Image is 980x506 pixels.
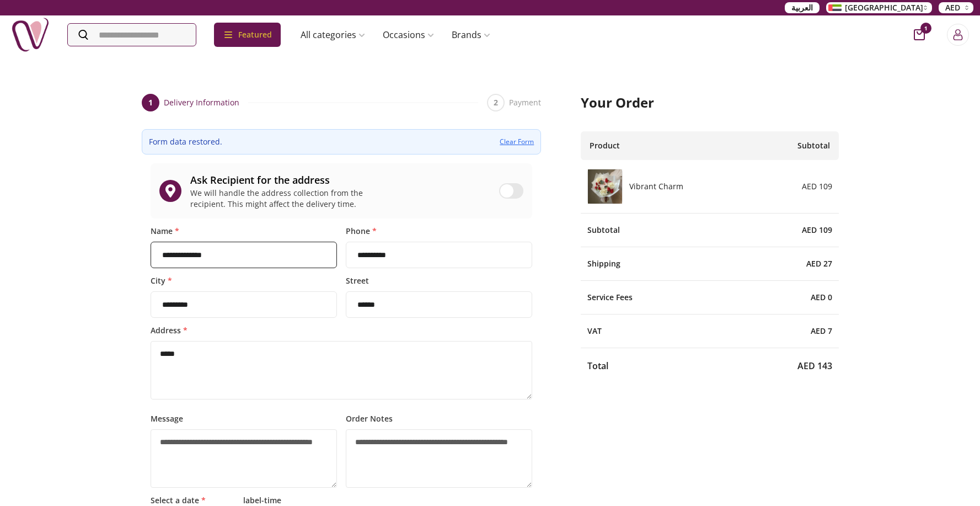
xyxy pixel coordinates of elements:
label: Address [151,327,533,334]
label: Order Notes [346,415,532,423]
span: 1 [920,23,931,34]
button: cart-button [914,29,925,40]
label: Phone [346,227,532,235]
button: Login [947,24,969,46]
a: Brands [443,24,499,46]
a: Occasions [374,24,443,46]
div: Featured [214,23,281,47]
img: 1736577644977.jpg [588,169,622,204]
span: Product [590,140,620,151]
label: Name [151,227,337,235]
button: 2Payment [487,94,541,111]
div: 2 [487,94,505,111]
h6: Vibrant Charm [623,181,683,192]
div: Total [581,348,838,372]
div: We will handle the address collection from the recipient. This might affect the delivery time. [190,188,371,210]
div: Shipping [581,247,838,281]
input: Search [68,24,196,46]
button: AED [939,2,973,13]
div: VAT [581,315,838,348]
div: 1 [142,94,159,111]
label: Message [151,415,337,423]
span: Delivery Information [164,97,239,108]
button: [GEOGRAPHIC_DATA] [826,2,932,13]
span: Payment [509,97,541,108]
img: Nigwa-uae-gifts [11,15,50,54]
button: 1Delivery Information [142,94,239,111]
span: AED 0 [811,292,832,303]
span: AED 27 [806,258,832,269]
div: AED 109 [797,181,832,192]
span: Form data restored. [149,136,222,147]
label: label-time [243,497,533,504]
div: Subtotal [581,214,838,247]
button: Clear Form [500,137,534,146]
img: Arabic_dztd3n.png [828,4,842,11]
label: Street [346,277,532,285]
label: Select a date [151,497,234,504]
span: AED 7 [811,326,832,337]
span: AED [945,2,960,13]
span: Subtotal [797,140,830,151]
label: City [151,277,337,285]
div: Ask Recipient for the address [190,172,491,188]
span: AED 109 [802,225,832,236]
span: AED 143 [797,359,832,372]
a: All categories [292,24,374,46]
span: [GEOGRAPHIC_DATA] [845,2,923,13]
span: العربية [791,2,813,13]
h2: Your Order [581,94,838,111]
div: Service Fees [581,281,838,315]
